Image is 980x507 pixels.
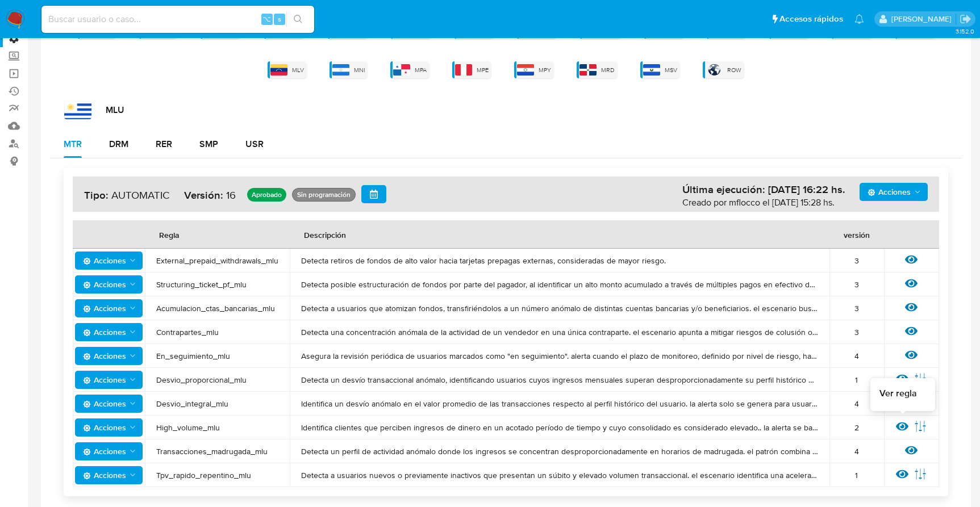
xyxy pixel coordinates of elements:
span: 3.152.0 [956,27,974,36]
input: Buscar usuario o caso... [41,12,314,27]
a: Notificaciones [854,14,864,24]
p: yenifer.pena@mercadolibre.com [891,14,956,24]
span: ⌥ [262,14,271,24]
a: Salir [960,13,971,25]
span: Ver regla [879,387,917,400]
button: search-icon [286,11,310,27]
span: Accesos rápidos [779,13,843,25]
span: s [278,14,281,24]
